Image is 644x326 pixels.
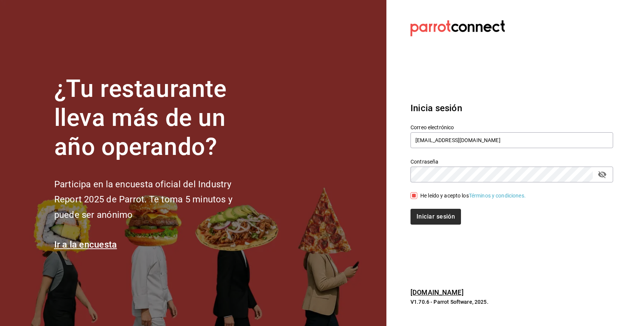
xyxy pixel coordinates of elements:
[411,288,464,296] a: [DOMAIN_NAME]
[411,298,613,306] p: V1.70.6 - Parrot Software, 2025.
[411,132,613,148] input: Ingresa tu correo electrónico
[411,101,613,115] h3: Inicia sesión
[420,192,526,200] div: He leído y acepto los
[469,193,526,199] a: Términos y condiciones.
[411,125,613,130] label: Correo electrónico
[411,209,461,225] button: Iniciar sesión
[596,168,609,181] button: passwordField
[54,177,258,223] h2: Participa en la encuesta oficial del Industry Report 2025 de Parrot. Te toma 5 minutos y puede se...
[411,159,613,164] label: Contraseña
[54,239,117,250] a: Ir a la encuesta
[54,75,258,161] h1: ¿Tu restaurante lleva más de un año operando?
